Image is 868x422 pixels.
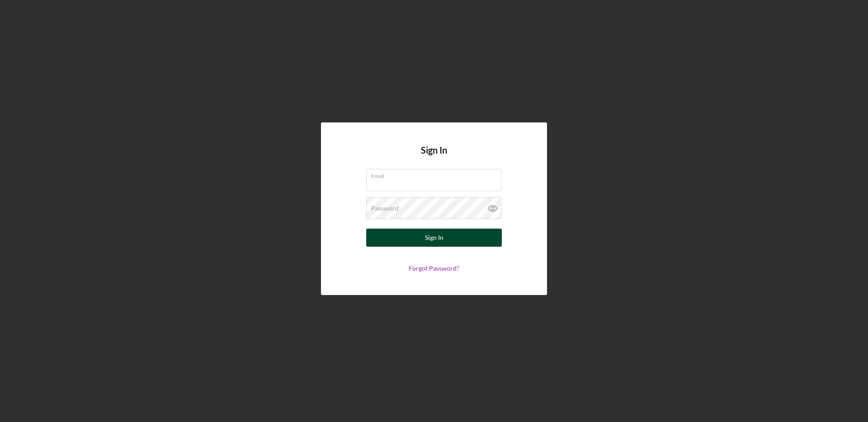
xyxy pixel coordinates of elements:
[421,145,447,169] h4: Sign In
[371,169,501,179] label: Email
[425,229,443,247] div: Sign In
[371,205,399,212] label: Password
[366,229,502,247] button: Sign In
[409,264,459,272] a: Forgot Password?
